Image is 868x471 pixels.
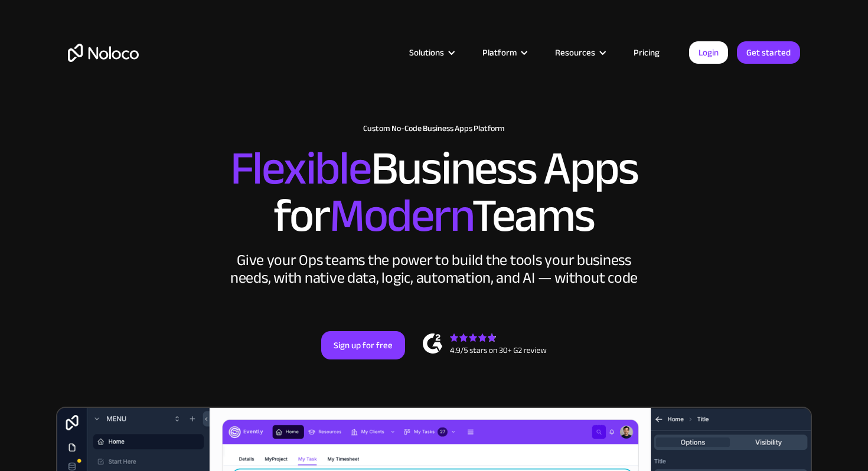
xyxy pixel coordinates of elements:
[555,45,595,60] div: Resources
[68,145,800,240] h2: Business Apps for Teams
[329,172,472,260] span: Modern
[230,125,371,212] span: Flexible
[619,45,674,60] a: Pricing
[468,45,540,60] div: Platform
[737,41,800,64] a: Get started
[68,124,800,133] h1: Custom No-Code Business Apps Platform
[321,331,405,359] a: Sign up for free
[68,44,139,62] a: home
[482,45,517,60] div: Platform
[409,45,444,60] div: Solutions
[689,41,728,64] a: Login
[227,251,641,287] div: Give your Ops teams the power to build the tools your business needs, with native data, logic, au...
[540,45,619,60] div: Resources
[394,45,468,60] div: Solutions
